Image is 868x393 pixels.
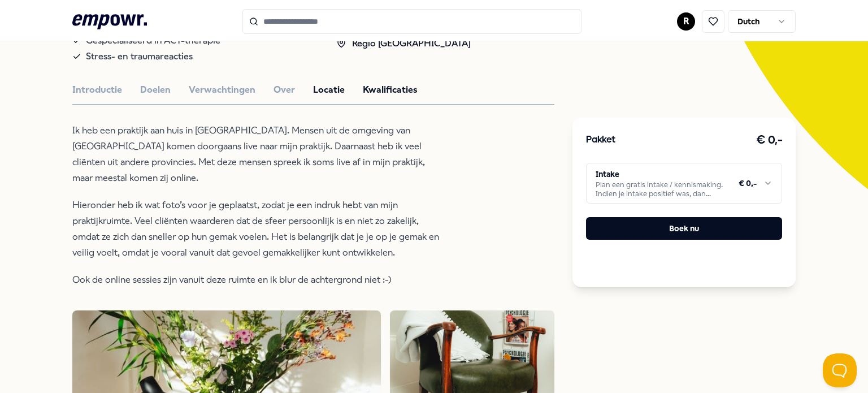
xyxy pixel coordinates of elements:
p: Hieronder heb ik wat foto’s voor je geplaatst, zodat je een indruk hebt van mijn praktijkruimte. ... [72,197,440,261]
p: Ik heb een praktijk aan huis in [GEOGRAPHIC_DATA]. Mensen uit de omgeving van [GEOGRAPHIC_DATA] k... [72,123,440,186]
button: Doelen [140,83,171,97]
h3: € 0,- [756,131,783,149]
span: Stress- en traumareacties [86,49,193,64]
button: Verwachtingen [189,83,255,97]
button: Locatie [313,83,345,97]
button: R [677,12,695,31]
button: Over [274,83,295,97]
input: Search for products, categories or subcategories [242,9,581,34]
p: Ook de online sessies zijn vanuit deze ruimte en ik blur de achtergrond niet :-) [72,272,440,288]
button: Boek nu [586,217,782,240]
button: Kwalificaties [363,83,418,97]
button: Introductie [72,83,122,97]
div: Regio [GEOGRAPHIC_DATA] [336,36,471,51]
h3: Pakket [586,133,615,148]
iframe: Help Scout Beacon - Open [823,353,857,387]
